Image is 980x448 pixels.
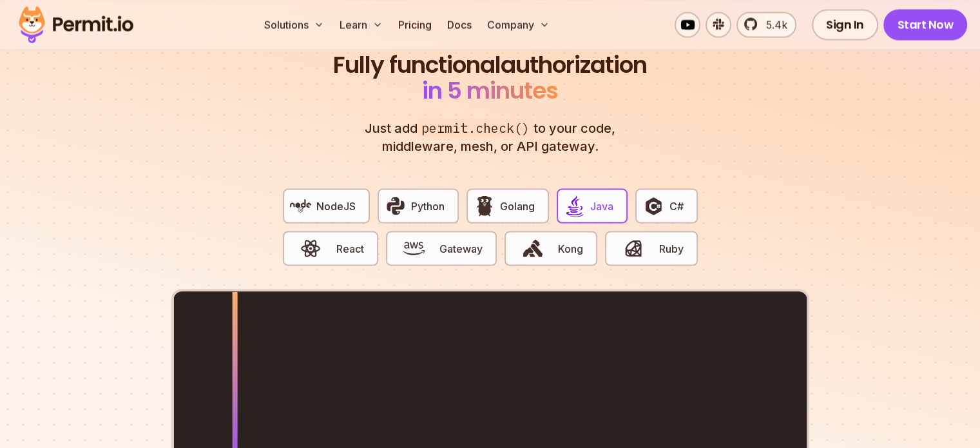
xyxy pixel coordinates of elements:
span: NodeJS [316,198,356,213]
button: Company [482,12,555,37]
img: Gateway [403,237,425,259]
button: Learn [334,12,388,37]
span: permit.check() [418,119,533,137]
span: Gateway [439,240,483,256]
h2: authorization [331,52,650,103]
img: Python [385,195,407,217]
a: Pricing [393,12,437,37]
a: Docs [442,12,477,37]
img: Permit logo [13,3,139,46]
a: 5.4k [736,12,796,37]
img: Kong [522,237,544,259]
span: Fully functional [333,52,501,77]
span: Java [590,198,613,213]
img: C# [642,195,664,217]
p: Just add to your code, middleware, mesh, or API gateway. [351,119,629,155]
a: Sign In [812,9,878,40]
span: 5.4k [758,17,787,32]
span: React [336,240,364,256]
button: Solutions [259,12,329,37]
img: Ruby [622,237,644,259]
span: Golang [500,198,535,213]
img: Golang [474,195,495,217]
span: Python [411,198,445,213]
img: NodeJS [290,195,312,217]
span: Kong [558,240,583,256]
a: Start Now [883,9,968,40]
span: C# [669,198,684,213]
img: React [300,237,322,259]
span: in 5 minutes [422,73,558,106]
img: Java [564,195,586,217]
span: Ruby [659,240,684,256]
